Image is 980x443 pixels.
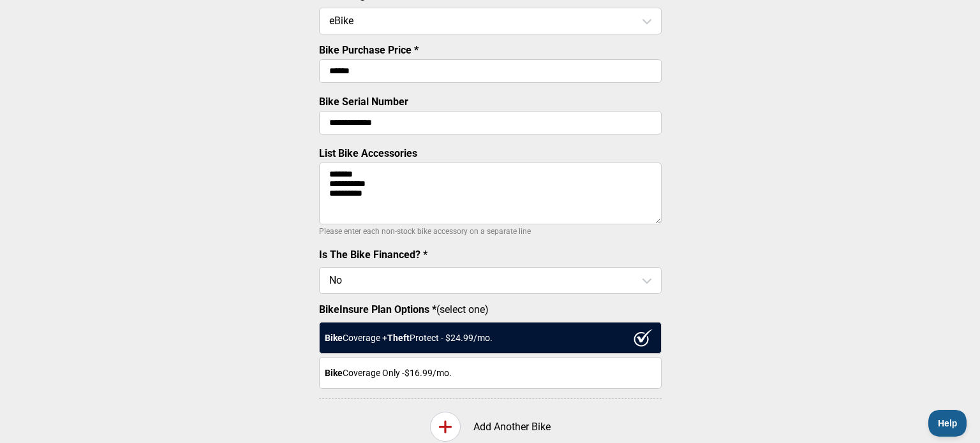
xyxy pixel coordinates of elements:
[928,410,967,437] iframe: Toggle Customer Support
[319,303,436,316] strong: BikeInsure Plan Options *
[319,412,662,442] div: Add Another Bike
[319,303,662,316] label: (select one)
[319,147,417,159] label: List Bike Accessories
[319,224,662,239] p: Please enter each non-stock bike accessory on a separate line
[387,333,410,343] strong: Theft
[634,329,653,347] img: ux1sgP1Haf775SAghJI38DyDlYP+32lKFAAAAAElFTkSuQmCC
[319,322,662,354] div: Coverage + Protect - $ 24.99 /mo.
[319,249,427,261] label: Is The Bike Financed? *
[319,44,419,56] label: Bike Purchase Price *
[325,333,343,343] strong: Bike
[319,96,408,108] label: Bike Serial Number
[325,368,343,378] strong: Bike
[319,357,662,389] div: Coverage Only - $16.99 /mo.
